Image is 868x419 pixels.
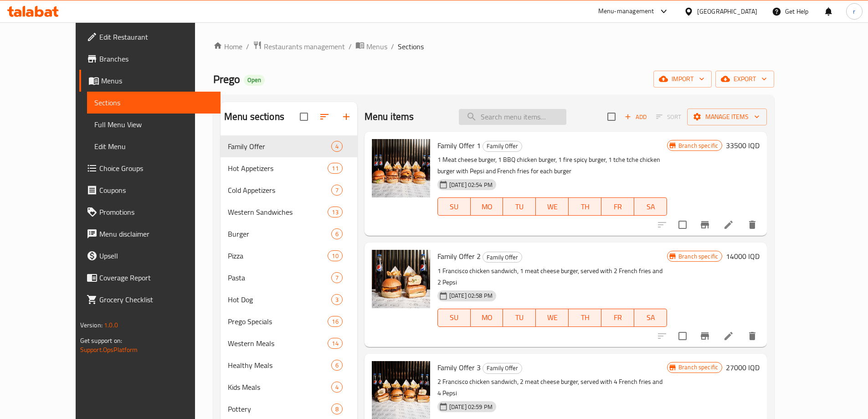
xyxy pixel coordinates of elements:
[335,106,357,128] button: Add section
[605,200,631,213] span: FR
[99,294,213,305] span: Grocery Checklist
[221,354,357,376] div: Healthy Meals6
[697,6,757,16] div: [GEOGRAPHIC_DATA]
[221,289,357,310] div: Hot Dog3
[536,197,569,216] button: WE
[503,309,536,327] button: TU
[332,142,342,151] span: 4
[228,403,331,414] span: Pottery
[228,272,331,283] span: Pasta
[536,309,569,327] button: WE
[221,376,357,398] div: Kids Meals4
[213,69,240,89] span: Prego
[228,316,328,327] div: Prego Specials
[661,73,704,85] span: import
[474,200,500,213] span: MO
[446,403,496,411] span: [DATE] 02:59 PM
[365,110,414,124] h2: Menu items
[79,157,221,179] a: Choice Groups
[634,309,667,327] button: SA
[228,185,331,196] span: Cold Appetizers
[331,360,343,371] div: items
[328,317,342,326] span: 16
[94,97,213,108] span: Sections
[80,335,122,347] span: Get support on:
[328,163,342,174] div: items
[569,309,601,327] button: TH
[372,139,430,197] img: Family Offer 1
[99,228,213,239] span: Menu disclaimer
[221,223,357,245] div: Burger6
[313,106,335,128] span: Sort sections
[264,41,345,52] span: Restaurants management
[601,197,634,216] button: FR
[602,107,621,126] span: Select section
[331,228,343,239] div: items
[221,135,357,157] div: Family Offer4
[328,339,342,348] span: 14
[328,164,342,173] span: 11
[442,311,467,324] span: SU
[80,319,103,331] span: Version:
[228,360,331,371] div: Healthy Meals
[675,363,722,372] span: Branch specific
[437,265,667,288] p: 1 Francisco chicken sandwich, 1 meat cheese burger, served with 2 French fries and 2 Pepsi
[244,76,265,84] span: Open
[228,207,328,217] span: Western Sandwiches
[221,201,357,223] div: Western Sandwiches13
[483,363,522,373] span: Family Offer
[332,383,342,392] span: 4
[437,249,481,263] span: Family Offer 2
[726,250,760,263] h6: 14000 IQD
[598,6,654,17] div: Menu-management
[572,311,598,324] span: TH
[87,92,221,114] a: Sections
[79,245,221,267] a: Upsell
[332,295,342,304] span: 3
[228,250,328,261] span: Pizza
[366,41,387,52] span: Menus
[79,289,221,310] a: Grocery Checklist
[723,73,767,85] span: export
[331,272,343,283] div: items
[503,197,536,216] button: TU
[99,53,213,64] span: Branches
[459,109,566,125] input: search
[601,309,634,327] button: FR
[471,309,503,327] button: MO
[213,41,774,52] nav: breadcrumb
[349,41,352,52] li: /
[328,252,342,260] span: 10
[101,75,213,86] span: Menus
[228,228,331,239] div: Burger
[99,207,213,217] span: Promotions
[221,245,357,267] div: Pizza10
[228,141,331,152] span: Family Offer
[79,70,221,92] a: Menus
[213,41,242,52] a: Home
[605,311,631,324] span: FR
[228,294,331,305] span: Hot Dog
[437,139,481,152] span: Family Offer 1
[331,185,343,196] div: items
[228,382,331,393] span: Kids Meals
[650,110,687,124] span: Select section first
[331,141,343,152] div: items
[294,107,313,126] span: Select all sections
[437,154,667,177] p: 1 Meat cheese burger, 1 BBQ chicken burger, 1 fire spicy burger, 1 tche tche chicken burger with ...
[446,181,496,189] span: [DATE] 02:54 PM
[221,310,357,332] div: Prego Specials16
[332,361,342,370] span: 6
[621,110,650,124] button: Add
[104,319,118,331] span: 1.0.0
[224,110,284,124] h2: Menu sections
[569,197,601,216] button: TH
[221,332,357,354] div: Western Meals14
[853,6,855,16] span: r
[332,405,342,414] span: 8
